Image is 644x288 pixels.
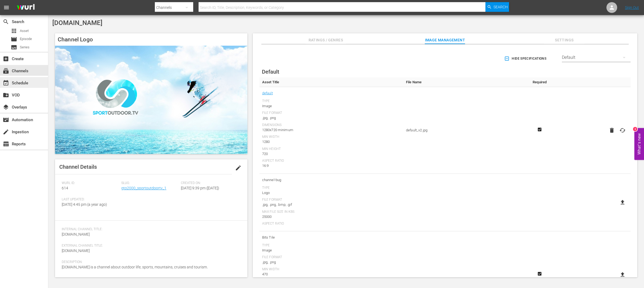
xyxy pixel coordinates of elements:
[62,260,238,264] span: Description:
[11,44,17,51] span: Series
[262,163,401,168] div: 16:9
[3,4,10,11] span: menu
[262,111,401,115] div: File Format
[562,50,631,65] div: Default
[55,33,247,46] h4: Channel Logo
[13,1,39,14] img: ans4CAIJ8jUAAAAAAAAAAAAAAAAAAAAAAAAgQb4GAAAAAAAAAAAAAAAAAAAAAAAAJMjXAAAAAAAAAAAAAAAAAAAAAAAAgAT5G...
[262,127,401,133] div: 1280x720 minimum
[62,202,107,207] span: [DATE] 4:45 pm (a year ago)
[262,123,401,127] div: Dimensions
[62,227,238,232] span: Internal Channel Title:
[262,222,401,226] div: Aspect Ratio
[525,77,555,87] th: Required
[403,77,525,87] th: File Name
[62,244,238,248] span: External Channel Title:
[262,139,401,145] div: 1280
[11,36,17,42] span: Episode
[633,127,637,131] div: 2
[262,272,401,277] div: 470
[262,99,401,103] div: Type
[503,51,548,66] button: Hide Specifications
[262,267,401,272] div: Min Width
[62,197,119,202] span: Last Updated:
[425,37,465,44] span: Image Management
[52,19,103,27] span: [DOMAIN_NAME]
[262,210,401,214] div: Max File Size In Kbs
[536,127,543,132] svg: Required
[262,260,401,265] div: .jpg, .png
[121,186,166,190] a: gto2000_sportoutdoortv_1
[262,177,401,183] span: channel-bug
[62,265,208,269] span: [DOMAIN_NAME] is a channel about outdoor life, sports, mountains, cruises and tourism.
[181,181,238,185] span: Created On:
[3,141,9,147] span: Reports
[20,45,30,50] span: Series
[262,198,401,202] div: File Format
[3,92,9,98] span: VOD
[11,28,17,34] span: Asset
[259,77,403,87] th: Asset Title
[262,69,279,75] span: Default
[493,2,508,12] span: Search
[536,271,543,276] svg: Required
[3,19,9,25] span: Search
[625,5,639,10] a: Sign Out
[262,151,401,157] div: 720
[403,87,525,174] td: default_v2.jpg
[262,90,273,97] a: default
[3,68,9,74] span: Channels
[262,214,401,219] div: 25000
[232,161,245,174] button: edit
[62,181,119,185] span: Wurl ID:
[262,190,401,196] div: Logo
[3,80,9,86] span: Schedule
[634,128,644,160] button: Open Feedback Widget
[235,165,241,171] span: edit
[262,202,401,207] div: .jpg, .png, .bmp, .gif
[306,37,346,44] span: Ratings / Genres
[262,115,401,121] div: .jpg, .png
[62,232,90,236] span: [DOMAIN_NAME]
[262,255,401,260] div: File Format
[20,28,29,34] span: Asset
[262,147,401,151] div: Min Height
[3,104,9,110] span: Overlays
[485,2,509,12] button: Search
[3,129,9,135] span: Ingestion
[20,36,32,42] span: Episode
[59,164,97,170] span: Channel Details
[262,243,401,248] div: Type
[262,234,401,241] span: Bits Tile
[3,117,9,123] span: Automation
[262,159,401,163] div: Aspect Ratio
[262,248,401,253] div: Image
[505,56,546,62] span: Hide Specifications
[3,56,9,62] span: Create
[262,135,401,139] div: Min Width
[55,46,247,154] img: SportOutdoor.TV
[262,186,401,190] div: Type
[62,249,90,253] span: [DOMAIN_NAME]
[121,181,178,185] span: Slug:
[544,37,584,44] span: Settings
[181,186,219,190] span: [DATE] 9:39 pm ([DATE])
[62,186,68,190] span: 614
[262,103,401,109] div: Image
